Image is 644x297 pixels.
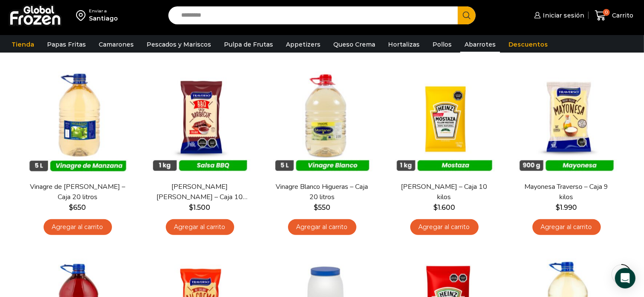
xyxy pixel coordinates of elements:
[314,203,318,212] span: $
[541,11,584,20] span: Iniciar sesión
[329,36,379,53] a: Queso Crema
[433,203,438,212] span: $
[69,203,86,212] bdi: 650
[166,219,234,235] a: Agregar al carrito: “Salsa Barbacue Traverso - Caja 10 kilos”
[610,11,633,20] span: Carrito
[76,8,89,23] img: address-field-icon.svg
[189,203,211,212] bdi: 1.500
[504,36,552,53] a: Descuentos
[556,203,577,212] bdi: 1.990
[532,7,584,24] a: Iniciar sesión
[189,203,194,212] span: $
[314,203,330,212] bdi: 550
[142,36,215,53] a: Pescados y Mariscos
[89,8,118,14] div: Enviar a
[69,203,74,212] span: $
[532,219,601,235] a: Agregar al carrito: “Mayonesa Traverso - Caja 9 kilos”
[395,182,493,202] a: [PERSON_NAME] – Caja 10 kilos
[288,219,356,235] a: Agregar al carrito: “Vinagre Blanco Higueras - Caja 20 litros”
[273,182,371,202] a: Vinagre Blanco Higueras – Caja 20 litros
[220,36,277,53] a: Pulpa de Frutas
[603,9,610,16] span: 0
[428,36,456,53] a: Pollos
[44,219,112,235] a: Agregar al carrito: “Vinagre de Manzana Higueras - Caja 20 litros”
[458,6,476,24] button: Search button
[460,36,500,53] a: Abarrotes
[384,36,424,53] a: Hortalizas
[517,182,615,202] a: Mayonesa Traverso – Caja 9 kilos
[593,6,635,26] a: 0 Carrito
[150,182,249,202] a: [PERSON_NAME] [PERSON_NAME] – Caja 10 kilos
[410,219,479,235] a: Agregar al carrito: “Mostaza Heinz - Caja 10 kilos”
[615,268,635,288] div: Open Intercom Messenger
[282,36,325,53] a: Appetizers
[433,203,455,212] bdi: 1.600
[43,36,90,53] a: Papas Fritas
[556,203,560,212] span: $
[7,36,38,53] a: Tienda
[28,182,126,202] a: Vinagre de [PERSON_NAME] – Caja 20 litros
[89,14,118,23] div: Santiago
[94,36,138,53] a: Camarones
